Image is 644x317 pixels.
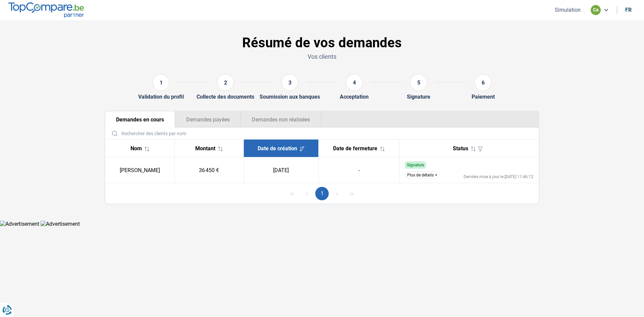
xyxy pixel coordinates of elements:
td: - [318,157,399,183]
div: 1 [153,74,169,91]
div: Paiement [472,94,495,100]
span: Nom [130,145,142,152]
div: Dernière mise à jour le [DATE] 11:46:12 [464,175,533,179]
span: Signature [407,163,424,167]
div: 2 [217,74,234,91]
button: Demandes en cours [105,111,175,127]
div: 3 [281,74,298,91]
td: [DATE] [244,157,318,183]
span: Status [453,145,468,152]
button: Simulation [553,6,583,13]
div: Signature [407,94,430,100]
button: Demandes payées [175,111,241,127]
button: First Page [285,187,299,200]
div: fr [625,7,632,13]
h1: Résumé de vos demandes [105,35,539,51]
button: Next Page [330,187,344,200]
div: 6 [475,74,491,91]
button: Page 1 [315,187,329,200]
div: Soumission aux banques [260,94,320,100]
div: Acceptation [340,94,369,100]
img: Advertisement [41,221,80,227]
div: 5 [410,74,427,91]
div: ca [591,5,601,15]
button: Plus de détails [405,171,440,179]
td: 36 450 € [174,157,244,183]
div: 4 [346,74,363,91]
span: Date de fermeture [333,145,377,152]
img: TopCompare.be [8,2,84,17]
button: Previous Page [300,187,314,200]
td: [PERSON_NAME] [105,157,174,183]
div: Validation du profil [138,94,184,100]
button: Last Page [345,187,359,200]
span: Montant [195,145,215,152]
button: Demandes non réalisées [241,111,321,127]
div: Collecte des documents [197,94,254,100]
input: Rechercher des clients par nom [108,127,536,139]
p: Vos clients [105,52,539,61]
span: Date de création [258,145,297,152]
